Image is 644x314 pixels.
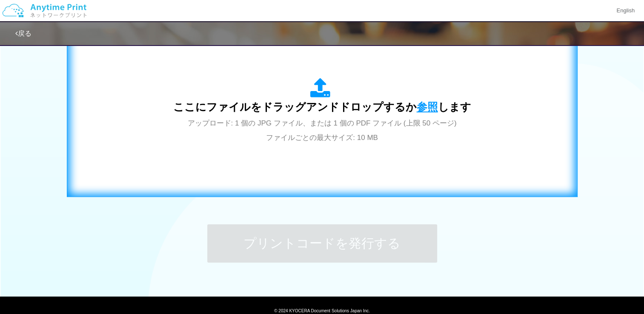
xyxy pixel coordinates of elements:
button: プリントコードを発行する [207,224,437,263]
span: ここにファイルをドラッグアンドドロップするか します [173,101,471,113]
span: 参照 [417,101,438,113]
span: © 2024 KYOCERA Document Solutions Japan Inc. [274,308,370,313]
span: アップロード: 1 個の JPG ファイル、または 1 個の PDF ファイル (上限 50 ページ) ファイルごとの最大サイズ: 10 MB [188,119,457,142]
a: 戻る [15,30,31,37]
